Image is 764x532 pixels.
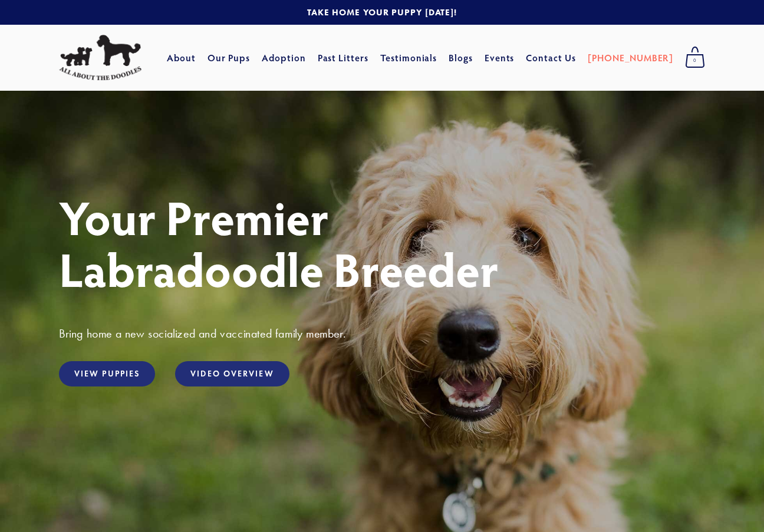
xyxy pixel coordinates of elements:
a: Our Pups [208,47,251,68]
h3: Bring home a new socialized and vaccinated family member. [59,326,705,341]
a: About [167,47,196,68]
a: Blogs [449,47,473,68]
span: 0 [685,53,705,68]
a: 0 items in cart [679,43,711,72]
a: Past Litters [318,51,369,64]
a: Events [485,47,515,68]
a: [PHONE_NUMBER] [588,47,673,68]
a: Contact Us [526,47,576,68]
a: Testimonials [380,47,437,68]
a: Adoption [262,47,306,68]
img: All About The Doodles [59,35,141,81]
a: Video Overview [175,361,289,386]
a: View Puppies [59,361,155,386]
h1: Your Premier Labradoodle Breeder [59,191,705,295]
